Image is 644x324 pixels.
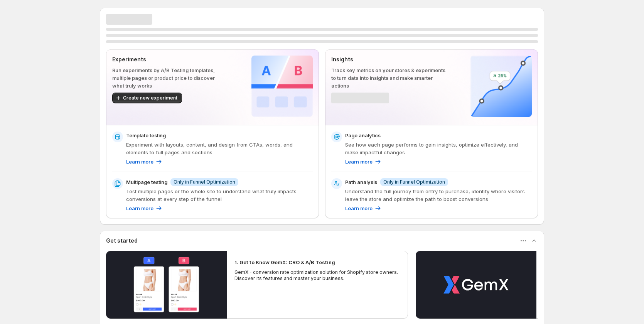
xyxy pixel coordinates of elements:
[234,269,400,282] p: GemX - conversion rate optimization solution for Shopify store owners. Discover its features and ...
[345,132,381,139] p: Page analytics
[106,251,227,319] button: Play video
[126,204,163,212] a: Learn more
[345,178,377,186] p: Path analysis
[126,158,163,165] a: Learn more
[126,158,153,165] p: Learn more
[126,141,313,156] p: Experiment with layouts, content, and design from CTAs, words, and elements to full pages and sec...
[345,141,532,156] p: See how each page performs to gain insights, optimize effectively, and make impactful changes
[345,204,382,212] a: Learn more
[234,258,335,266] h2: 1. Get to Know GemX: CRO & A/B Testing
[126,187,313,203] p: Test multiple pages or the whole site to understand what truly impacts conversions at every step ...
[112,93,182,103] button: Create new experiment
[416,251,536,319] button: Play video
[126,132,166,139] p: Template testing
[123,95,177,101] span: Create new experiment
[383,179,445,185] span: Only in Funnel Optimization
[106,237,138,245] h3: Get started
[345,187,532,203] p: Understand the full journey from entry to purchase, identify where visitors leave the store and o...
[331,56,446,63] p: Insights
[112,56,227,63] p: Experiments
[331,66,446,89] p: Track key metrics on your stores & experiments to turn data into insights and make smarter actions
[345,158,373,165] p: Learn more
[470,56,532,117] img: Insights
[112,66,227,89] p: Run experiments by A/B Testing templates, multiple pages or product price to discover what truly ...
[126,178,167,186] p: Multipage testing
[251,56,313,117] img: Experiments
[345,158,382,165] a: Learn more
[345,204,373,212] p: Learn more
[174,179,235,185] span: Only in Funnel Optimization
[126,204,153,212] p: Learn more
